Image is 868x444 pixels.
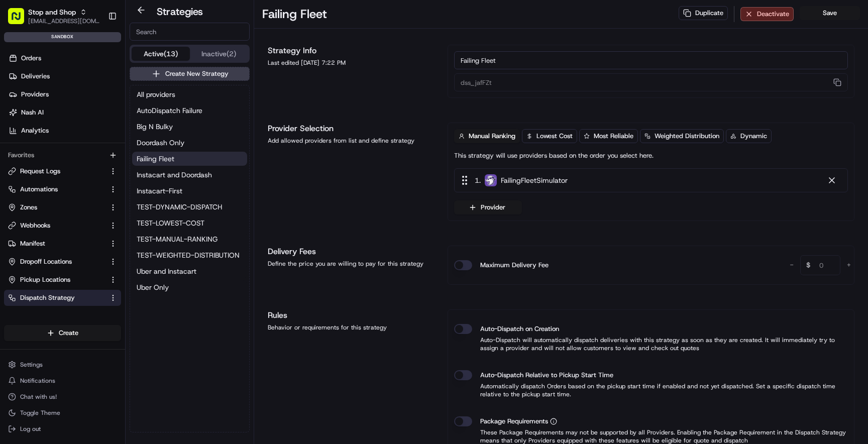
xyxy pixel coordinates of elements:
span: Uber and Instacart [137,266,196,276]
label: Maximum Delivery Fee [480,260,549,270]
span: Uber Only [137,282,169,292]
button: AutoDispatch Failure [132,103,247,118]
span: Big N Bulky [137,122,173,132]
a: Providers [4,86,125,102]
span: Instacart and Doordash [137,170,212,180]
button: TEST-LOWEST-COST [132,216,247,230]
span: Orders [21,54,41,63]
button: Toggle Theme [4,406,121,420]
div: 1. FailingFleetSimulator [454,168,848,192]
a: All providers [132,87,247,101]
button: Uber and Instacart [132,264,247,278]
a: Instacart and Doordash [132,168,247,182]
button: Most Reliable [579,129,638,143]
span: Manifest [20,239,45,248]
span: Webhooks [20,221,50,230]
span: Request Logs [20,167,60,176]
button: Zones [4,199,121,215]
div: 1 . [459,175,568,186]
h1: Provider Selection [268,123,436,135]
button: Manual Ranking [454,129,520,143]
h1: Delivery Fees [268,246,436,258]
div: Define the price you are willing to pay for this strategy [268,260,436,268]
span: Dispatch Strategy [20,293,75,302]
span: Manual Ranking [469,132,515,141]
button: Instacart-First [132,184,247,198]
button: TEST-WEIGHTED-DISTRIBUTION [132,248,247,262]
button: Failing Fleet [132,152,247,166]
button: Lowest Cost [522,129,577,143]
span: Deliveries [21,72,50,81]
span: Most Reliable [594,132,633,141]
a: Dispatch Strategy [8,293,105,302]
a: Nash AI [4,104,125,121]
button: TEST-MANUAL-RANKING [132,232,247,246]
button: Webhooks [4,217,121,234]
span: Lowest Cost [536,132,573,141]
span: TEST-WEIGHTED-DISTRIBUTION [137,250,240,260]
span: AutoDispatch Failure [137,105,202,116]
h1: Rules [268,309,436,321]
a: Dropoff Locations [8,257,105,266]
a: Pickup Locations [8,275,105,284]
span: TEST-LOWEST-COST [137,218,204,228]
button: Package Requirements [550,418,557,425]
span: Toggle Theme [20,409,60,417]
span: TEST-MANUAL-RANKING [137,234,218,244]
button: Notifications [4,374,121,388]
button: Settings [4,358,121,372]
button: Uber Only [132,280,247,294]
span: [EMAIL_ADDRESS][DOMAIN_NAME] [28,17,100,25]
button: Duplicate [679,6,728,20]
span: Zones [20,203,37,212]
a: Analytics [4,123,125,139]
a: Deliveries [4,68,125,84]
button: Stop and Shop[EMAIL_ADDRESS][DOMAIN_NAME] [4,4,104,28]
span: Automations [20,185,58,194]
a: Big N Bulky [132,120,247,134]
button: Dynamic [726,129,772,143]
span: Nash AI [21,108,44,117]
span: Doordash Only [137,138,184,148]
span: Analytics [21,126,49,135]
button: Manifest [4,236,121,252]
div: Last edited [DATE] 7:22 PM [268,59,436,67]
h1: Failing Fleet [262,6,327,22]
p: This strategy will use providers based on the order you select here. [454,151,654,160]
img: FleetSimulator.png [485,174,497,186]
button: Create [4,325,121,341]
button: Log out [4,422,121,436]
span: Settings [20,361,43,369]
button: Provider [454,200,522,214]
button: Create New Strategy [130,67,250,81]
button: Automations [4,181,121,197]
button: TEST-DYNAMIC-DISPATCH [132,200,247,214]
span: Failing Fleet [137,154,174,164]
button: Request Logs [4,163,121,179]
p: Auto-Dispatch will automatically dispatch deliveries with this strategy as soon as they are creat... [454,336,848,352]
span: All providers [137,89,175,99]
div: Behavior or requirements for this strategy [268,323,436,331]
span: Dropoff Locations [20,257,72,266]
button: Dispatch Strategy [4,290,121,306]
span: FailingFleetSimulator [501,175,568,185]
span: Instacart-First [137,186,182,196]
h2: Strategies [157,5,203,19]
div: Favorites [4,147,121,163]
button: Active (13) [132,47,190,61]
button: Dropoff Locations [4,254,121,270]
button: Doordash Only [132,136,247,150]
button: Stop and Shop [28,7,76,17]
a: Manifest [8,239,105,248]
span: TEST-DYNAMIC-DISPATCH [137,202,222,212]
a: Webhooks [8,221,105,230]
button: Inactive (2) [190,47,248,61]
a: Zones [8,203,105,212]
